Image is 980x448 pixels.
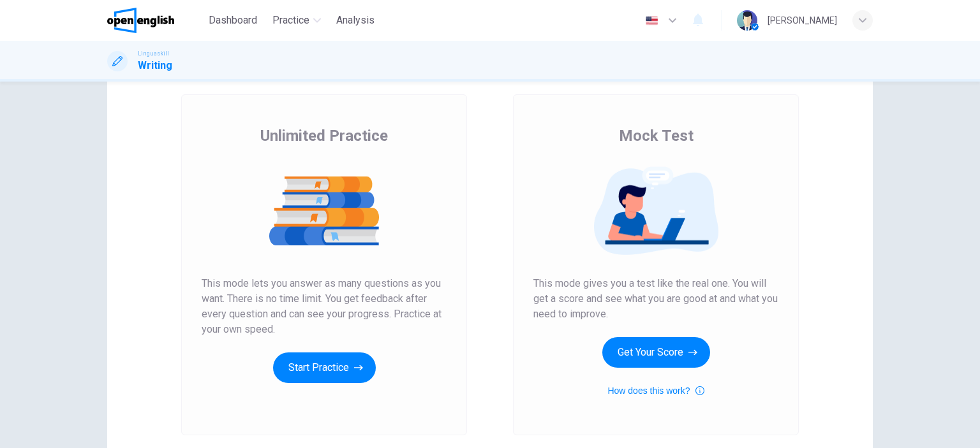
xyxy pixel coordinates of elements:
[533,276,778,322] span: This mode gives you a test like the real one. You will get a score and see what you are good at a...
[607,383,704,398] button: How does this work?
[267,9,326,32] button: Practice
[737,10,757,31] img: Profile picture
[138,49,169,58] span: Linguaskill
[202,276,447,337] span: This mode lets you answer as many questions as you want. There is no time limit. You get feedback...
[204,9,262,32] button: Dashboard
[602,337,710,368] button: Get Your Score
[107,8,174,33] img: OpenEnglish logo
[138,58,172,73] h1: Writing
[768,13,837,28] div: [PERSON_NAME]
[273,352,376,383] button: Start Practice
[107,8,204,33] a: OpenEnglish logo
[336,13,375,28] span: Analysis
[331,9,380,32] button: Analysis
[260,126,388,146] span: Unlimited Practice
[619,126,694,146] span: Mock Test
[272,13,309,28] span: Practice
[644,16,660,25] img: en
[209,13,257,28] span: Dashboard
